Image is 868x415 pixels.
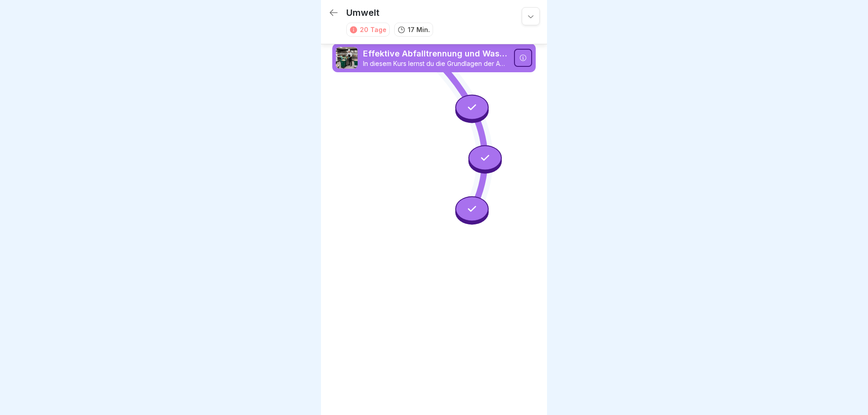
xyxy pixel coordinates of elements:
[408,25,430,34] p: 17 Min.
[346,7,379,18] p: Umwelt
[360,25,387,34] div: 20 Tage
[336,47,358,69] img: he669w9sgyb8g06jkdrmvx6u.png
[363,48,509,60] p: Effektive Abfalltrennung und Wastemanagement im Catering
[363,60,509,68] p: In diesem Kurs lernst du die Grundlagen der Abfalltrennung, effektive Wastemanagement-Strategien ...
